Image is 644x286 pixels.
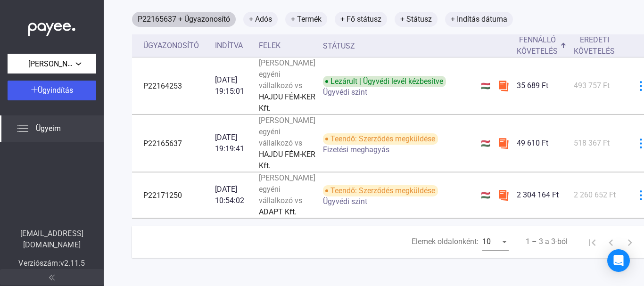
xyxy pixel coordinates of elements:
img: szamlazzhu-mini [498,189,509,201]
font: [PERSON_NAME] egyéni vállalkozó vs [259,173,315,205]
font: [DATE] 10:54:02 [215,185,244,205]
mat-select: Elemek oldalonként: [482,236,509,247]
font: Ügyeim [36,124,61,133]
font: [PERSON_NAME] egyéni vállalkozó vs [259,58,315,90]
font: 🇭🇺 [481,191,490,200]
font: Indítva [215,41,243,50]
font: Ügyazonosító [143,41,199,50]
img: arrow-double-left-grey.svg [49,275,55,280]
font: ADAPT Kft. [259,207,297,216]
font: Elemek oldalonként: [412,237,479,246]
font: Verziószám: [18,259,60,268]
button: Következő oldal [620,232,639,251]
font: P22171250 [143,191,182,200]
font: v2.11.5 [60,259,85,268]
font: Státusz [323,41,355,50]
div: Indítva [215,40,251,51]
font: + Ügyazonosító [178,15,230,24]
font: + Adós [249,15,272,24]
font: Lezárult | Ügyvédi levél kézbesítve [330,77,443,86]
font: Eredeti követelés [574,35,615,56]
font: Ügyindítás [38,86,73,95]
font: HAJDU FÉM-KER Kft. [259,92,315,113]
font: P22164253 [143,82,182,90]
font: Teendő: Szerződés megküldése [330,134,435,143]
font: P22165637 [143,139,182,148]
font: Fizetési meghagyás [323,145,389,154]
div: Felek [259,40,315,51]
font: 2 260 652 Ft [574,190,616,199]
font: [PERSON_NAME] egyéni vállalkozó [28,59,144,68]
button: Első oldal [583,232,602,251]
font: [EMAIL_ADDRESS][DOMAIN_NAME] [20,229,83,249]
font: Ügyvédi szint [323,197,367,206]
img: szamlazzhu-mini [498,138,509,149]
font: 49 610 Ft [517,139,548,147]
font: + Termék [291,15,322,24]
font: 10 [482,237,491,246]
div: Eredeti követelés [574,34,623,57]
font: HAJDU FÉM-KER Kft. [259,150,315,170]
font: P22165637 [138,15,176,24]
font: 🇭🇺 [481,82,490,90]
button: [PERSON_NAME] egyéni vállalkozó [8,54,96,74]
div: Fennálló követelés [517,34,566,57]
font: 493 757 Ft [574,81,610,90]
button: Előző oldal [602,232,620,251]
font: + Indítás dátuma [451,15,507,24]
font: 518 367 Ft [574,139,610,147]
font: 35 689 Ft [517,81,548,90]
font: [PERSON_NAME] egyéni vállalkozó vs [259,116,315,147]
font: [DATE] 19:15:01 [215,75,244,96]
button: Ügyindítás [8,81,96,100]
font: [DATE] 19:19:41 [215,133,244,153]
font: + Státusz [400,15,432,24]
font: Teendő: Szerződés megküldése [330,186,435,195]
div: Intercom Messenger megnyitása [607,249,630,272]
font: 2 304 164 Ft [517,190,559,199]
font: 🇭🇺 [481,139,490,148]
font: Felek [259,41,281,50]
img: list.svg [17,123,28,134]
div: Ügyazonosító [143,40,207,51]
font: Fennálló követelés [517,35,558,56]
img: szamlazzhu-mini [498,80,509,91]
font: Ügyvédi szint [323,88,367,97]
font: 1 – 3 a 3-ból [526,237,568,246]
img: plus-white.svg [31,86,38,93]
img: white-payee-white-dot.svg [28,17,75,37]
font: + Fő státusz [340,15,381,24]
